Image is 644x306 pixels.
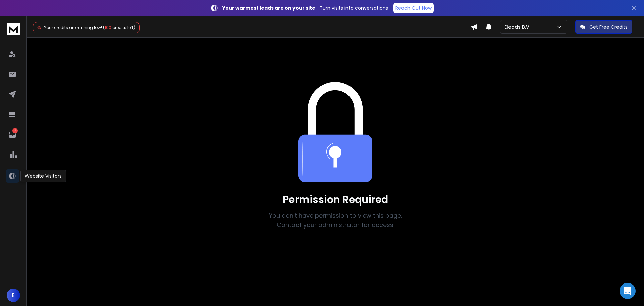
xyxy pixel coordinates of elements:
h1: Permission Required [260,193,411,206]
p: – Turn visits into conversations [222,5,388,11]
p: Eleads B.V. [504,24,533,30]
div: Website Visitors [20,170,66,182]
a: Reach Out Now [393,3,434,13]
button: E [7,289,20,302]
img: Team collaboration [298,82,373,183]
img: logo [7,23,20,35]
p: You don't have permission to view this page. Contact your administrator for access. [260,211,411,230]
strong: Your warmest leads are on your site [222,5,315,11]
span: Your credits are running low! [44,25,102,30]
button: Get Free Credits [575,20,632,34]
span: ( credits left) [103,25,135,30]
a: 13 [6,128,19,141]
p: Get Free Credits [589,24,628,30]
span: 100 [105,25,111,30]
p: 13 [12,128,18,133]
p: Reach Out Now [395,5,432,11]
div: Open Intercom Messenger [620,283,636,299]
